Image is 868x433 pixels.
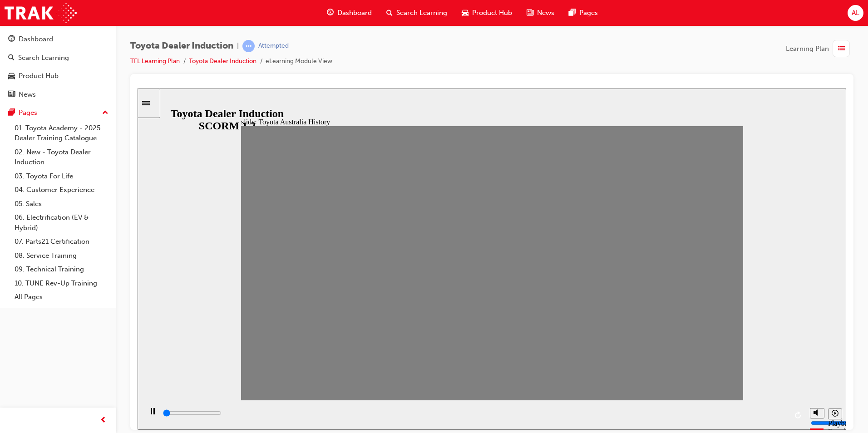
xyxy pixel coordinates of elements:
span: car-icon [462,7,469,19]
span: News [537,8,554,18]
span: pages-icon [569,7,576,19]
span: | [237,41,239,51]
a: 06. Electrification (EV & Hybrid) [11,211,112,235]
span: guage-icon [8,35,15,44]
img: Trak [5,3,77,23]
span: car-icon [8,72,15,80]
button: Playback speed [690,320,705,331]
a: 02. New - Toyota Dealer Induction [11,145,112,169]
span: up-icon [102,107,108,119]
span: AL [852,8,859,18]
span: Pages [579,8,598,18]
span: pages-icon [8,109,15,117]
a: Search Learning [4,49,112,66]
a: 09. Technical Training [11,262,112,276]
span: prev-icon [100,415,107,426]
a: 08. Service Training [11,249,112,263]
button: Learning Plan [786,40,853,57]
span: guage-icon [327,7,334,19]
li: eLearning Module View [266,56,332,67]
button: Replay (Ctrl+Alt+R) [654,320,668,334]
a: Dashboard [4,31,112,48]
a: Product Hub [4,68,112,84]
a: 01. Toyota Academy - 2025 Dealer Training Catalogue [11,121,112,145]
div: Pages [19,108,37,118]
a: guage-iconDashboard [320,4,379,22]
button: Pages [4,104,112,121]
span: search-icon [8,54,15,62]
span: news-icon [8,91,15,99]
a: news-iconNews [519,4,562,22]
a: car-iconProduct Hub [454,4,519,22]
span: Product Hub [472,8,512,18]
span: Toyota Dealer Induction [130,41,233,51]
div: Playback Speed [690,331,704,347]
span: learningRecordVerb_ATTEMPT-icon [242,40,255,52]
a: 04. Customer Experience [11,183,112,197]
span: Dashboard [337,8,372,18]
div: Product Hub [19,71,59,81]
a: All Pages [11,290,112,304]
input: volume [673,331,732,338]
a: pages-iconPages [562,4,605,22]
div: misc controls [668,312,704,341]
span: list-icon [838,43,845,54]
span: news-icon [527,7,533,19]
button: AL [848,5,863,21]
button: DashboardSearch LearningProduct HubNews [4,29,112,104]
a: TFL Learning Plan [130,57,180,65]
a: search-iconSearch Learning [379,4,454,22]
a: 05. Sales [11,197,112,211]
a: Toyota Dealer Induction [189,57,256,65]
button: Pause (Ctrl+Alt+P) [5,319,20,335]
a: 07. Parts21 Certification [11,235,112,249]
a: 03. Toyota For Life [11,169,112,183]
div: playback controls [5,312,668,341]
div: Attempted [258,42,289,50]
div: Search Learning [18,53,69,63]
div: Dashboard [19,34,53,44]
a: 10. TUNE Rev-Up Training [11,276,112,290]
span: Learning Plan [786,44,829,54]
div: News [19,89,36,100]
span: search-icon [386,7,393,19]
span: Search Learning [396,8,447,18]
a: News [4,86,112,103]
button: Mute (Ctrl+Alt+M) [672,320,687,330]
input: slide progress [25,321,84,328]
